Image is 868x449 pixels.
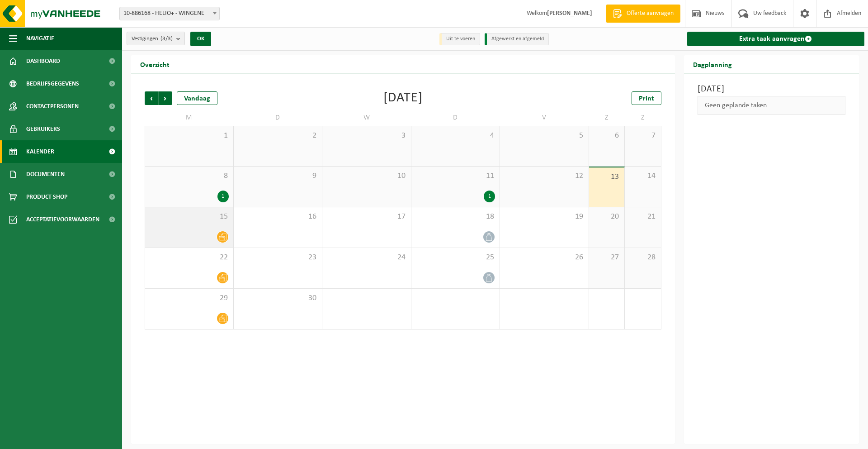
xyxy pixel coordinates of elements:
span: 1 [150,131,229,141]
span: 9 [238,171,318,181]
span: 7 [629,131,656,141]
span: 15 [150,212,229,222]
span: 6 [594,131,620,141]
span: 13 [594,172,620,182]
span: Print [639,95,654,102]
a: Extra taak aanvragen [687,32,865,46]
a: Offerte aanvragen [606,5,680,23]
span: Dashboard [26,50,60,72]
span: Navigatie [26,27,54,50]
span: 22 [150,253,229,263]
span: Volgende [159,91,172,105]
td: Z [625,110,661,126]
span: 2 [238,131,318,141]
span: Kalender [26,140,54,163]
span: 5 [505,131,584,141]
td: V [500,110,589,126]
span: Gebruikers [26,118,60,140]
span: 10 [327,171,406,181]
span: 29 [150,293,229,303]
span: Documenten [26,163,65,186]
span: 3 [327,131,406,141]
span: 14 [629,171,656,181]
div: 1 [484,191,495,202]
span: 8 [150,171,229,181]
count: (3/3) [160,36,173,42]
span: 19 [505,212,584,222]
span: 16 [238,212,318,222]
span: 30 [238,293,318,303]
td: Z [589,110,625,126]
div: Vandaag [177,91,217,105]
span: 25 [416,253,495,263]
span: 10-886168 - HELIO+ - WINGENE [120,7,219,20]
span: Bedrijfsgegevens [26,72,79,95]
span: 24 [327,253,406,263]
span: 20 [594,212,620,222]
span: Acceptatievoorwaarden [26,208,99,231]
span: 28 [629,253,656,263]
span: 12 [505,171,584,181]
span: Product Shop [26,186,67,208]
div: Geen geplande taken [698,96,846,115]
span: 23 [238,253,318,263]
strong: [PERSON_NAME] [547,10,592,17]
span: 17 [327,212,406,222]
span: Offerte aanvragen [624,9,676,18]
h2: Overzicht [131,55,179,73]
span: Contactpersonen [26,95,79,118]
span: Vorige [145,91,158,105]
td: D [234,110,323,126]
span: Vestigingen [132,32,173,46]
span: 4 [416,131,495,141]
td: W [322,110,411,126]
h3: [DATE] [698,82,846,96]
div: 1 [217,191,229,202]
span: 18 [416,212,495,222]
li: Uit te voeren [439,33,480,45]
span: 10-886168 - HELIO+ - WINGENE [119,7,220,20]
a: Print [632,91,661,105]
h2: Dagplanning [684,55,741,73]
button: OK [190,32,211,46]
div: [DATE] [383,91,423,105]
span: 26 [505,253,584,263]
span: 11 [416,171,495,181]
button: Vestigingen(3/3) [127,32,185,45]
td: M [145,110,234,126]
td: D [411,110,500,126]
span: 27 [594,253,620,263]
li: Afgewerkt en afgemeld [485,33,549,45]
span: 21 [629,212,656,222]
